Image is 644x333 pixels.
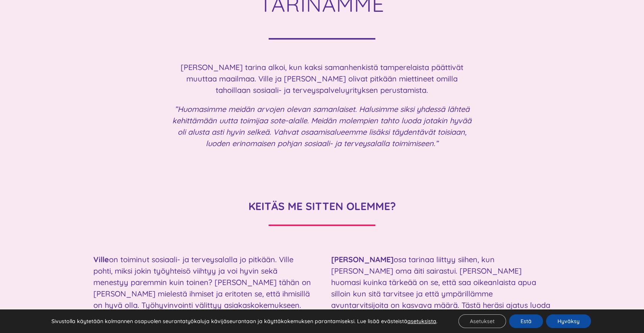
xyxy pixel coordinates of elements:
[331,255,394,264] strong: [PERSON_NAME]
[172,104,471,148] em: ”Huomasimme meidän arvojen olevan samanlaiset. Halusimme siksi yhdessä lähteä kehittämään uutta t...
[248,199,396,213] strong: KEITÄS ME SITTEN OLEMME?
[93,255,109,264] strong: Ville
[170,62,474,96] p: [PERSON_NAME] tarina alkoi, kun kaksi samanhenkistä tamperelaista päättivät muuttaa maailmaa. Vil...
[51,318,437,325] p: Sivustolla käytetään kolmannen osapuolen seurantatyökaluja kävijäseurantaan ja käyttäkokemuksen p...
[407,318,436,325] button: asetuksista
[546,314,591,328] button: Hyväksy
[509,314,543,328] button: Estä
[458,314,506,328] button: Asetukset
